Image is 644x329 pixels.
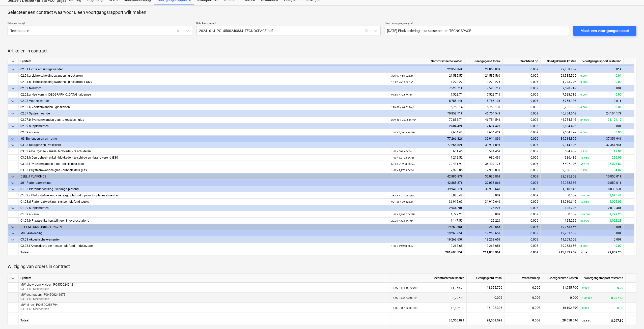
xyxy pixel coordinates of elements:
span: 0.00€ [493,213,500,216]
div: 03.03.e Deurgeheel - enkel - blokkader - te schilderen [20,148,387,155]
div: 03.03 Akoestische elementen [20,236,387,243]
span: 125.22€ [565,219,576,222]
div: 5,755.14 [391,104,463,110]
div: 39,941.17€ [389,186,465,192]
span: 2,936.83€ [563,168,576,172]
span: 7,528.71€ [563,93,576,96]
span: 0.00€ [530,162,538,166]
small: 13.56% [580,200,589,203]
small: 1.00 × 601.46€ / st [391,150,412,153]
div: 01.03.c Plafondafwerking - verlaagd plafond gipskartonplaten akoestisch [20,192,387,199]
small: 51.15% [580,163,589,165]
small: 18.62 × 68.38€ / m² [391,81,413,83]
span: 2,604.42€ [487,131,500,134]
div: 39,914.89€ [465,142,503,148]
div: 0.00 [580,129,622,136]
small: 129.00 × 44.61€ / m² [391,106,414,109]
span: 16,102.39€ [487,306,502,310]
div: 0.00 [580,243,622,249]
div: 28,058.09€ [467,315,505,325]
small: 1.00 × 8,297.80€ / TP [393,296,416,299]
div: 0.01€ [578,98,624,104]
div: 125.22€ [465,205,503,211]
div: J01 Plafondafwerking [20,180,387,186]
div: 5,005.05 [580,199,622,205]
span: 2,936.83€ [487,168,500,172]
span: 0.00€ [568,213,576,216]
div: 1,147.50 [391,218,463,224]
div: 11,955.70 [393,283,464,293]
div: 01.09 Supplementen [20,205,387,211]
span: 0.00€ [532,296,540,300]
div: 19,263.65€ [541,230,578,236]
div: 0.00€ [503,224,541,230]
small: 28.02 × 107.98€ / m² [391,194,414,197]
div: 211,833.96€ [541,249,578,255]
span: 0.00€ [530,118,538,122]
span: 986.43€ [565,156,576,159]
p: MW einde - PO4500256794 [20,303,389,307]
span: keyboard_arrow_down [10,275,16,281]
div: 02.07.b Systeemwanden glas - akoestisch glas [20,117,387,123]
p: Naam voortgangsrapport [385,21,569,26]
small: 94.50 × 79.67€ / lm [391,93,412,96]
span: 19,263.65€ [561,244,576,248]
div: 2,819.48€ [578,205,624,211]
div: 79,859.20 [580,249,622,256]
iframe: Chat Widget [619,305,644,329]
div: 02.01 Lichte scheidingswanden [20,66,387,73]
div: 02.01.b Lichte scheidingswanden - gipskarton + OSB [20,79,387,85]
div: DEEL J PLAFONDS [20,173,387,180]
div: 10,850.01€ [578,180,624,186]
span: keyboard_arrow_down [10,98,16,104]
p: 03.01.a | Meerwerken [20,297,389,301]
div: 10,850.01€ [578,173,624,180]
span: 11,955.70€ [487,286,502,289]
small: 18.65% [580,156,589,159]
div: 22,858.83€ [541,66,578,73]
span: keyboard_arrow_down [10,67,16,73]
small: 0.00% [580,245,587,247]
div: Voortgangsrapport resterend [578,58,624,65]
div: 77,266.82€ [389,142,465,148]
div: 0.00€ [503,173,541,180]
div: 0.00€ [503,66,541,73]
div: 19,263.65€ [389,224,465,230]
div: M03 Aankleding [20,230,387,236]
div: Maak een voortgangsrapport [580,27,629,34]
div: 211,833.96€ [465,249,503,255]
small: 100.00% [582,296,592,299]
div: Voortgangsrapport resterend [580,274,626,283]
div: 226.09 [580,155,622,161]
div: 2,970.85 [391,167,463,173]
div: 0.00 [580,79,622,85]
div: 0.00€ [503,230,541,236]
div: 22,858.84€ [389,66,465,73]
small: 0.00% [580,131,587,134]
span: 35,407.17€ [485,162,500,166]
small: 60.00 × 1,208.03€ / st [391,163,415,165]
span: 0.00€ [530,219,538,222]
div: 70,858.71€ [389,110,465,117]
div: Geëngageerd totaal [467,274,505,283]
div: Gecontracteerde kosten [389,58,465,65]
div: 7,528.71 [391,92,463,98]
span: 0.00€ [530,149,538,153]
span: keyboard_arrow_down [10,85,16,92]
div: 17.01 [580,148,622,155]
div: Totaal [18,249,389,255]
div: 2,604.42€ [389,123,465,129]
div: 70,858.71 [391,117,463,123]
div: 03.03.j Systeemwanden glas - enkele deur glas [20,161,387,167]
div: 39,914.89€ [541,142,578,148]
div: Totaal [18,315,391,325]
div: 36,915.69 [391,199,463,205]
div: 0.00 [582,283,623,293]
div: 0.00 [580,92,622,98]
small: 1.00 × 1,797.20€ / TP [391,213,415,216]
span: 46,754.54€ [561,118,576,122]
div: 32,035.86€ [541,173,578,180]
div: 02.02.a Neerkom in [GEOGRAPHIC_DATA] - algemeen [20,92,387,98]
small: 0.00% [580,93,587,96]
div: 0.00€ [578,123,624,129]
